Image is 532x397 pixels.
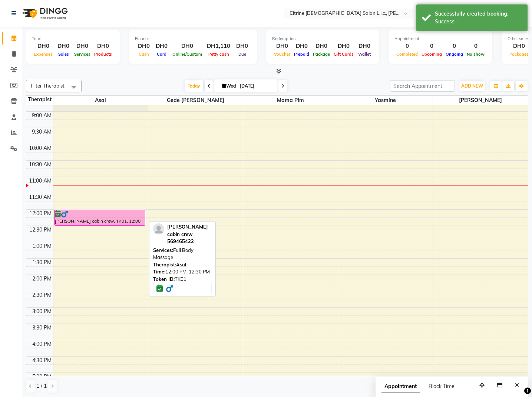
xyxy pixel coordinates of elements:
span: Therapist: [153,262,176,268]
div: DH0 [356,42,373,50]
button: Close [512,380,522,391]
div: DH0 [332,42,356,50]
div: 12:00 PM [28,210,53,217]
div: 4:00 PM [31,340,53,348]
div: 1:00 PM [31,242,53,250]
span: ADD NEW [461,83,483,89]
div: Successfully created booking. [435,10,522,18]
div: DH0 [292,42,311,50]
span: asal [53,96,148,105]
div: 0 [394,42,420,50]
span: Package [311,52,332,57]
span: Wed [220,83,238,89]
div: 0 [465,42,486,50]
div: 9:30 AM [30,128,53,136]
div: 10:00 AM [27,144,53,152]
span: Ongoing [444,52,465,57]
div: DH0 [135,42,153,50]
span: yasmine [338,96,433,105]
span: Upcoming [420,52,444,57]
div: DH0 [233,42,251,50]
span: Token ID: [153,276,175,282]
div: Therapist [26,96,53,104]
span: Completed [394,52,420,57]
div: 12:00 PM-12:30 PM [153,268,212,276]
span: Card [155,52,168,57]
span: Block Time [429,383,455,390]
div: DH0 [311,42,332,50]
span: Services: [153,247,173,253]
div: 3:00 PM [31,308,53,315]
div: DH0 [72,42,92,50]
span: Online/Custom [171,52,204,57]
div: DH0 [54,42,72,50]
div: Redemption [272,36,373,42]
div: DH0 [32,42,54,50]
div: 11:30 AM [27,193,53,201]
span: [PERSON_NAME] [433,96,528,105]
span: Petty cash [206,52,231,57]
span: Packages [508,52,531,57]
span: Prepaid [292,52,311,57]
div: 2:30 PM [31,291,53,299]
div: Success [435,18,522,26]
span: Filter Therapist [31,83,65,89]
span: Appointment [381,380,420,393]
span: Full Body Massage [153,247,194,260]
input: Search Appointment [390,80,455,92]
div: 3:30 PM [31,324,53,332]
div: 0 [444,42,465,50]
span: Cash [137,52,151,57]
span: 1 / 1 [36,382,47,390]
span: Mama Pim [243,96,338,105]
span: Time: [153,269,165,275]
div: 12:30 PM [28,226,53,234]
button: ADD NEW [459,81,485,91]
div: Total [32,36,114,42]
span: Sales [56,52,71,57]
span: [PERSON_NAME] cabin crew [167,224,208,237]
div: DH0 [92,42,114,50]
div: DH0 [153,42,171,50]
div: DH0 [508,42,531,50]
span: Due [237,52,248,57]
div: Finance [135,36,251,42]
span: Gede [PERSON_NAME] [148,96,243,105]
div: 0 [420,42,444,50]
span: Products [92,52,114,57]
div: DH0 [272,42,292,50]
div: 569465422 [167,238,212,245]
div: [PERSON_NAME] cabin crew, TK01, 12:00 PM-12:30 PM, Full Body Massage [54,210,145,225]
img: profile [153,223,164,234]
span: Today [185,80,203,92]
div: 9:00 AM [30,112,53,119]
div: DH1,110 [204,42,233,50]
span: Expenses [32,52,54,57]
div: DH0 [171,42,204,50]
span: Voucher [272,52,292,57]
span: No show [465,52,486,57]
span: Gift Cards [332,52,356,57]
div: 10:30 AM [27,161,53,168]
div: Asal [153,261,212,269]
div: 2:00 PM [31,275,53,283]
img: logo [19,3,70,24]
div: 1:30 PM [31,259,53,266]
div: TK01 [153,276,212,283]
span: Wallet [356,52,373,57]
div: Appointment [394,36,486,42]
span: Services [72,52,92,57]
div: 5:00 PM [31,373,53,381]
div: 4:30 PM [31,357,53,364]
div: 11:00 AM [27,177,53,185]
input: 2025-09-03 [238,81,275,92]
